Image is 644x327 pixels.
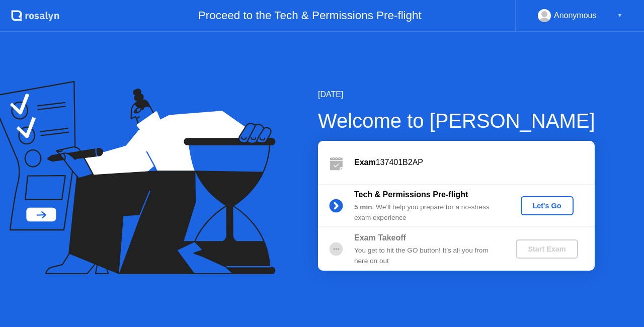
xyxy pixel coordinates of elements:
div: : We’ll help you prepare for a no-stress exam experience [354,202,499,223]
button: Start Exam [516,239,578,259]
button: Let's Go [521,196,574,215]
div: You get to hit the GO button! It’s all you from here on out [354,246,499,266]
div: Anonymous [554,9,597,22]
b: 5 min [354,203,372,211]
div: Let's Go [525,202,570,210]
b: Exam [354,158,376,167]
div: 137401B2AP [354,156,595,169]
div: Welcome to [PERSON_NAME] [318,106,595,136]
b: Exam Takeoff [354,233,406,242]
div: Start Exam [520,245,574,253]
div: [DATE] [318,89,595,101]
div: ▼ [617,9,622,22]
b: Tech & Permissions Pre-flight [354,190,468,199]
